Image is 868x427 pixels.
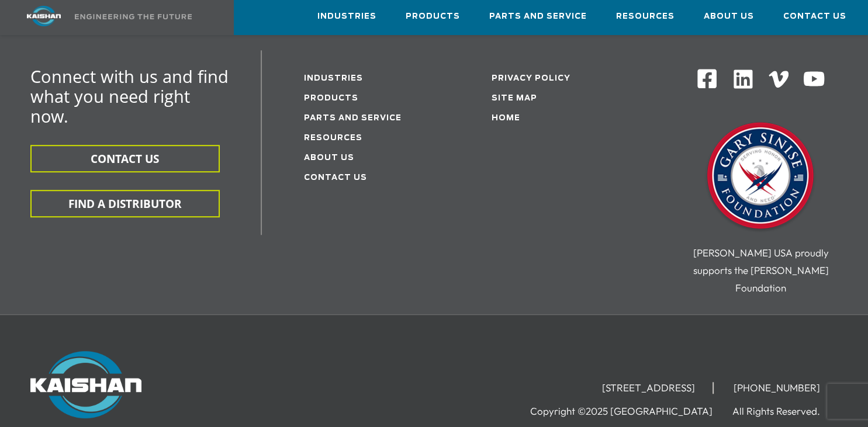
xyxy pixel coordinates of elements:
a: Products [304,95,358,102]
button: CONTACT US [30,145,220,172]
a: Resources [616,1,675,32]
span: Connect with us and find what you need right now. [30,65,229,127]
li: Copyright ©2025 [GEOGRAPHIC_DATA] [530,405,730,417]
img: Vimeo [769,71,789,88]
a: Home [492,114,520,122]
a: About Us [304,154,354,162]
button: FIND A DISTRIBUTOR [30,190,220,217]
a: Products [406,1,460,32]
li: All Rights Reserved. [732,405,838,417]
span: Parts and Service [489,10,587,23]
img: Facebook [696,68,718,89]
li: [PHONE_NUMBER] [716,382,838,394]
a: Parts and Service [489,1,587,32]
img: Linkedin [732,68,755,91]
a: Industries [304,75,363,82]
a: Parts and service [304,114,402,122]
span: [PERSON_NAME] USA proudly supports the [PERSON_NAME] Foundation [693,247,828,294]
span: About Us [704,10,754,23]
a: Industries [317,1,376,32]
a: Contact Us [304,174,367,182]
a: Contact Us [783,1,846,32]
img: Kaishan [30,351,141,418]
a: About Us [704,1,754,32]
span: Industries [317,10,376,23]
span: Contact Us [783,10,846,23]
span: Resources [616,10,675,23]
li: [STREET_ADDRESS] [585,382,714,394]
a: Site Map [492,95,537,102]
img: Gary Sinise Foundation [702,119,819,235]
a: Privacy Policy [492,75,570,82]
span: Products [406,10,460,23]
img: Engineering the future [75,14,192,19]
a: Resources [304,134,362,142]
img: Youtube [803,68,825,91]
